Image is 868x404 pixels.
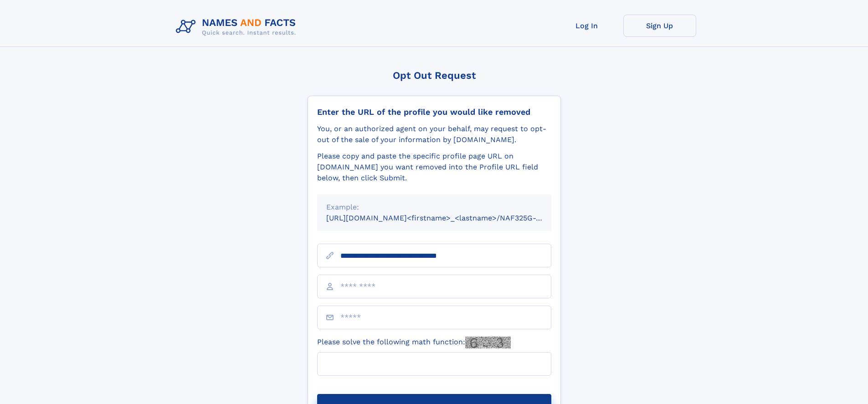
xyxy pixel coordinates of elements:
small: [URL][DOMAIN_NAME]<firstname>_<lastname>/NAF325G-xxxxxxxx [326,214,569,222]
a: Log In [550,15,623,37]
div: Example: [326,202,542,213]
div: Please copy and paste the specific profile page URL on [DOMAIN_NAME] you want removed into the Pr... [317,151,551,184]
div: Opt Out Request [308,70,561,81]
img: Logo Names and Facts [172,15,303,39]
label: Please solve the following math function: [317,337,511,348]
div: You, or an authorized agent on your behalf, may request to opt-out of the sale of your informatio... [317,123,551,145]
div: Enter the URL of the profile you would like removed [317,107,551,117]
a: Sign Up [623,15,696,37]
